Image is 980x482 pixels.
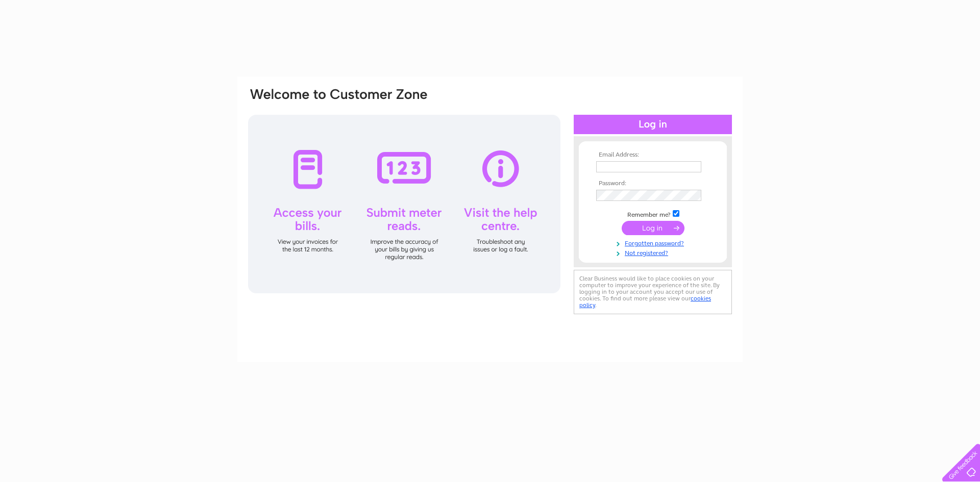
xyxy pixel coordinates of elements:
[594,209,712,219] td: Remember me?
[596,238,712,247] a: Forgotten password?
[574,270,732,314] div: Clear Business would like to place cookies on your computer to improve your experience of the sit...
[596,247,712,257] a: Not registered?
[594,180,712,187] th: Password:
[579,295,711,309] a: cookies policy
[622,221,684,235] input: Submit
[594,151,712,159] th: Email Address:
